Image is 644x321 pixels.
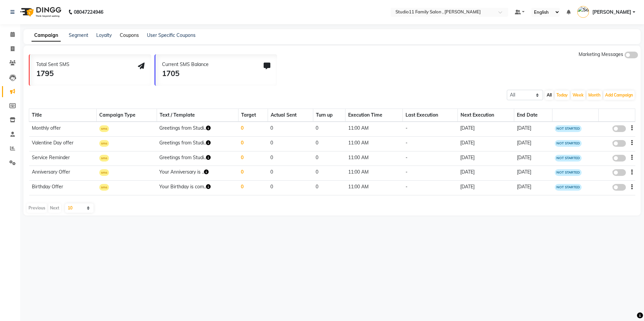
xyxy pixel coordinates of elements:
th: Text / Template [157,109,238,122]
td: 0 [313,151,345,166]
td: Greetings from Studi.. [157,136,238,151]
td: - [403,166,458,181]
img: logo [17,3,63,21]
td: [DATE] [458,151,514,166]
td: Service Reminder [29,151,97,166]
td: 0 [313,166,345,181]
td: Valentine Day offer [29,136,97,151]
label: false [612,125,626,132]
span: sms [99,155,109,162]
span: sms [99,184,109,191]
td: 0 [238,181,268,195]
th: Target [238,109,268,122]
span: Marketing Messages [579,51,623,57]
span: NOT STARTED [555,184,582,191]
button: Add Campaign [603,90,635,100]
td: 0 [268,151,313,166]
th: Actual Sent [268,109,313,122]
button: All [545,90,553,100]
td: 0 [238,166,268,181]
button: Month [587,90,602,100]
td: Your Birthday is com.. [157,181,238,195]
button: Week [571,90,585,100]
a: Campaign [32,29,61,42]
td: 0 [313,181,345,195]
td: 11:00 AM [345,181,403,195]
label: false [612,184,626,191]
td: [DATE] [514,181,552,195]
div: 1705 [162,68,209,79]
a: Loyalty [96,32,112,38]
td: Birthday Offer [29,181,97,195]
td: 11:00 AM [345,136,403,151]
th: Turn up [313,109,345,122]
span: NOT STARTED [555,140,582,147]
div: 1795 [36,68,69,79]
td: 0 [313,122,345,136]
td: - [403,122,458,136]
td: Greetings from Studi.. [157,151,238,166]
td: 0 [268,181,313,195]
b: 08047224946 [74,3,103,21]
span: NOT STARTED [555,125,582,132]
td: [DATE] [458,181,514,195]
td: [DATE] [458,136,514,151]
span: sms [99,125,109,132]
span: sms [99,140,109,147]
td: 0 [238,151,268,166]
div: Current SMS Balance [162,61,209,68]
td: Your Anniversary is .. [157,166,238,181]
a: Segment [69,32,88,38]
th: End Date [514,109,552,122]
span: sms [99,169,109,176]
td: [DATE] [514,166,552,181]
th: Campaign Type [97,109,157,122]
td: 0 [268,136,313,151]
td: 11:00 AM [345,166,403,181]
td: Greetings from Studi.. [157,122,238,136]
label: false [612,155,626,162]
td: 11:00 AM [345,122,403,136]
td: Anniversary Offer [29,166,97,181]
td: [DATE] [514,136,552,151]
div: Total Sent SMS [36,61,69,68]
td: 0 [268,166,313,181]
th: Last Execution [403,109,458,122]
td: - [403,136,458,151]
a: Coupons [120,32,139,38]
button: Today [555,90,570,100]
td: [DATE] [514,151,552,166]
td: [DATE] [514,122,552,136]
td: - [403,151,458,166]
td: 0 [238,136,268,151]
th: Execution Time [345,109,403,122]
td: [DATE] [458,166,514,181]
td: 0 [268,122,313,136]
td: - [403,181,458,195]
th: Next Execution [458,109,514,122]
img: Satya Kalagara [577,6,589,18]
td: 11:00 AM [345,151,403,166]
td: 0 [238,122,268,136]
span: [PERSON_NAME] [592,9,631,16]
label: false [612,140,626,147]
a: User Specific Coupons [147,32,196,38]
td: [DATE] [458,122,514,136]
span: NOT STARTED [555,169,582,176]
td: Monthly offer [29,122,97,136]
label: false [612,169,626,176]
span: NOT STARTED [555,155,582,162]
td: 0 [313,136,345,151]
th: Title [29,109,97,122]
